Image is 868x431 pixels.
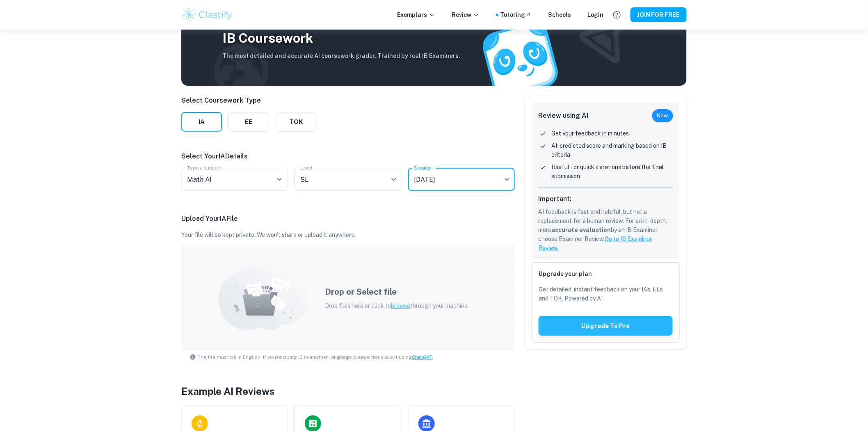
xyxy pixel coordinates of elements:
h6: Important: [538,194,673,204]
p: Upload Your IA File [181,214,515,224]
div: [DATE] [408,168,515,191]
button: Open [274,174,285,185]
p: Select Coursework Type [181,96,316,105]
button: Upgrade to pro [539,316,673,336]
img: Clastify logo [181,7,233,23]
h5: Drop or Select file [325,286,468,298]
span: browse [391,303,411,309]
p: Drop files here or click to through your machine [325,301,468,310]
span: The file must be in English. If you're doing IB in another language please translate it using [198,353,433,361]
p: Exemplars [397,10,435,19]
p: Review [452,10,480,19]
h6: Upgrade your plan [539,269,673,278]
button: IA [181,112,222,132]
button: TOK [276,112,316,132]
p: Select Your IA Details [181,151,515,161]
a: Login [587,10,603,19]
p: Get your feedback in minutes [551,129,629,138]
label: Type a subject [187,164,221,171]
button: JOIN FOR FREE [630,7,687,22]
button: Help and Feedback [610,8,624,22]
h6: Review using AI [538,111,588,121]
label: Session [414,164,432,171]
b: accurate evaluation [551,227,611,233]
p: AI feedback is fast and helpful, but not a replacement for a human review. For an in-depth, more ... [538,207,673,252]
a: Tutoring [500,10,532,19]
label: Level [300,164,313,171]
a: ChatGPT. [412,354,433,360]
h6: The most detailed and accurate AI coursework grader. Trained by real IB Examiners. [222,51,460,60]
div: SL [295,168,401,191]
p: Useful for quick iterations before the final submission [551,163,673,181]
a: Schools [548,10,571,19]
p: Get detailed, instant feedback on your IAs, EEs and TOK. Powered by AI. [539,285,673,303]
p: AI-predicted score and marking based on IB criteria [551,141,673,159]
button: EE [228,112,269,132]
span: New [652,112,673,120]
h4: Example AI Reviews [181,384,515,399]
p: Your file will be kept private. We won't share or upload it anywhere. [181,230,515,239]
